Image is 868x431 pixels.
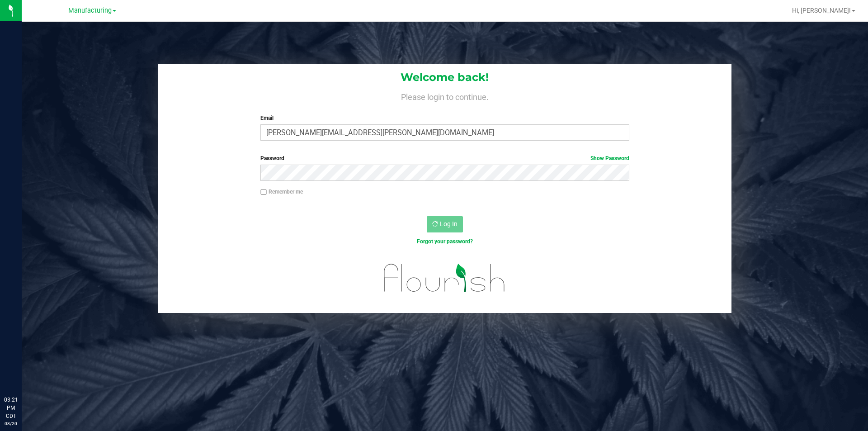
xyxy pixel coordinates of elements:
span: Hi, [PERSON_NAME]! [792,7,851,14]
input: Remember me [260,189,267,195]
p: 03:21 PM CDT [4,396,18,420]
span: Log In [440,220,458,227]
span: Password [260,155,284,161]
label: Email [260,114,629,122]
button: Log In [427,216,463,232]
p: 08/20 [4,420,18,427]
img: flourish_logo.svg [373,255,516,301]
h4: Please login to continue. [158,90,731,101]
span: Manufacturing [68,7,112,14]
a: Forgot your password? [417,238,473,245]
h1: Welcome back! [158,71,731,83]
label: Remember me [260,188,303,196]
a: Show Password [590,155,629,161]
